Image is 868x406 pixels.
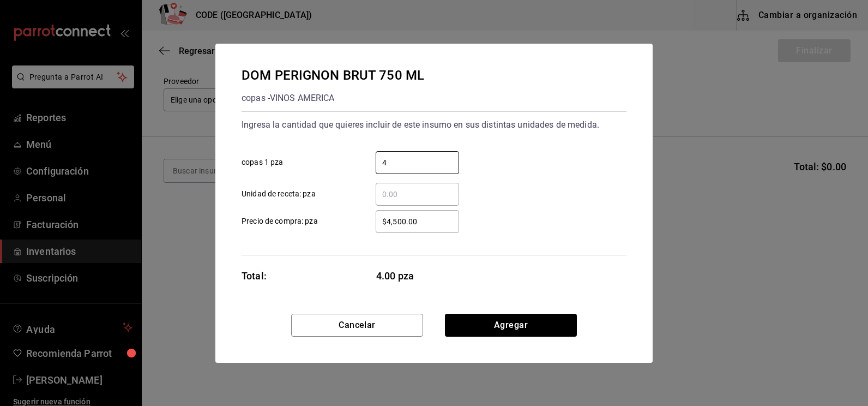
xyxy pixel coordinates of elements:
[376,215,459,228] input: Precio de compra: pza
[445,314,577,337] button: Agregar
[376,268,460,283] span: 4.00 pza
[242,216,318,227] span: Precio de compra: pza
[376,188,459,201] input: Unidad de receta: pza
[242,116,626,134] div: Ingresa la cantidad que quieres incluir de este insumo en sus distintas unidades de medida.
[291,314,423,337] button: Cancelar
[242,65,424,85] div: DOM PERIGNON BRUT 750 ML
[242,188,316,200] span: Unidad de receta: pza
[376,156,459,169] input: copas 1 pza
[242,89,424,107] div: copas - VINOS AMERICA
[242,268,267,283] div: Total:
[242,157,283,168] span: copas 1 pza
